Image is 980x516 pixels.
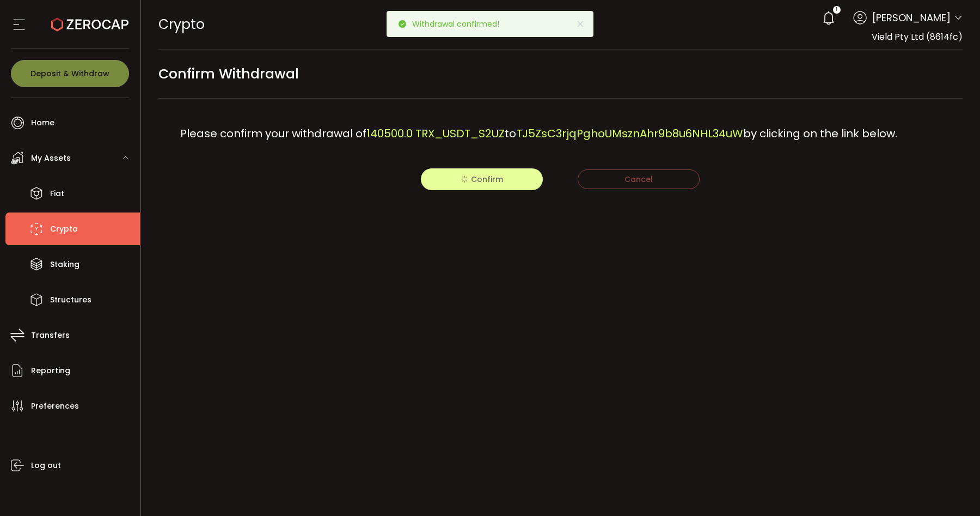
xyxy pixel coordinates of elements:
[926,464,980,516] iframe: Chat Widget
[872,10,951,25] span: [PERSON_NAME]
[872,31,963,43] span: Vield Pty Ltd (8614fc)
[366,126,505,141] span: 140500.0 TRX_USDT_S2UZ
[30,70,109,77] span: Deposit & Withdraw
[578,169,700,189] button: Cancel
[11,60,129,87] button: Deposit & Withdraw
[180,126,366,141] span: Please confirm your withdrawal of
[31,398,79,414] span: Preferences
[412,20,508,28] p: Withdrawal confirmed!
[158,62,299,86] span: Confirm Withdrawal
[50,292,91,308] span: Structures
[50,186,64,202] span: Fiat
[50,257,79,272] span: Staking
[743,126,897,141] span: by clicking on the link below.
[516,126,743,141] span: TJ5ZsC3rjqPghoUMsznAhr9b8u6NHL34uW
[31,150,71,166] span: My Assets
[31,115,54,131] span: Home
[624,174,653,185] span: Cancel
[836,6,837,14] span: 1
[31,327,70,343] span: Transfers
[31,363,70,379] span: Reporting
[505,126,516,141] span: to
[158,15,205,34] span: Crypto
[31,458,61,473] span: Log out
[50,221,78,237] span: Crypto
